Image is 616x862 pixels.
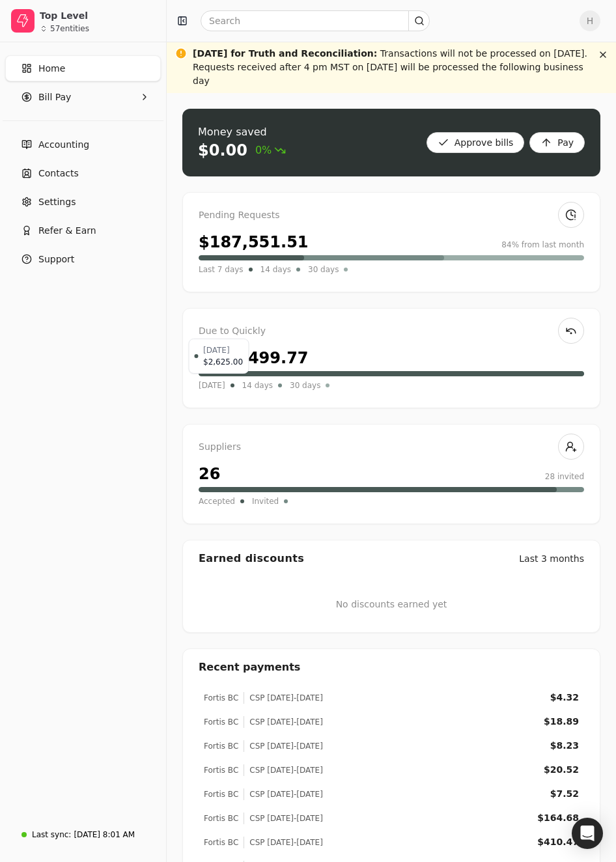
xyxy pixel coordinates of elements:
[193,48,377,59] span: [DATE] for Truth and Reconciliation :
[199,495,235,508] span: Accepted
[244,764,323,776] div: CSP [DATE]-[DATE]
[244,692,323,704] div: CSP [DATE]-[DATE]
[5,246,161,272] button: Support
[252,495,279,508] span: Invited
[204,788,238,800] div: Fortis BC
[244,837,323,848] div: CSP [DATE]-[DATE]
[537,811,579,825] div: $164.68
[198,124,286,140] div: Money saved
[74,829,135,841] div: [DATE] 8:01 AM
[5,217,161,243] button: Refer & Earn
[5,132,161,158] a: Accounting
[519,552,584,566] div: Last 3 months
[50,25,89,33] div: 57 entities
[183,649,600,686] div: Recent payments
[580,10,600,31] button: H
[427,132,525,153] button: Approve bills
[501,239,584,251] div: 84% from last month
[38,195,76,209] span: Settings
[5,823,161,846] a: Last sync:[DATE] 8:01 AM
[201,10,430,31] input: Search
[544,715,579,729] div: $18.89
[199,551,304,566] div: Earned discounts
[193,47,590,88] div: Transactions will not be processed on [DATE]. Requests received after 4 pm MST on [DATE] will be ...
[38,253,74,266] span: Support
[5,55,161,81] a: Home
[38,90,71,104] span: Bill Pay
[199,230,309,254] div: $187,551.51
[199,208,584,223] div: Pending Requests
[40,9,155,22] div: Top Level
[308,263,339,276] span: 30 days
[550,739,579,753] div: $8.23
[336,577,447,632] div: No discounts earned yet
[255,143,286,158] span: 0%
[204,837,238,848] div: Fortis BC
[544,763,579,777] div: $20.52
[242,379,273,392] span: 14 days
[32,829,71,841] div: Last sync:
[244,740,323,752] div: CSP [DATE]-[DATE]
[38,138,89,152] span: Accounting
[572,818,603,849] div: Open Intercom Messenger
[290,379,320,392] span: 30 days
[204,813,238,824] div: Fortis BC
[199,379,225,392] span: [DATE]
[204,740,238,752] div: Fortis BC
[199,324,584,339] div: Due to Quickly
[550,787,579,801] div: $7.52
[38,62,65,76] span: Home
[244,716,323,728] div: CSP [DATE]-[DATE]
[529,132,585,153] button: Pay
[199,462,220,486] div: 26
[204,716,238,728] div: Fortis BC
[244,788,323,800] div: CSP [DATE]-[DATE]
[260,263,291,276] span: 14 days
[38,224,96,238] span: Refer & Earn
[204,764,238,776] div: Fortis BC
[5,189,161,215] a: Settings
[199,263,244,276] span: Last 7 days
[244,813,323,824] div: CSP [DATE]-[DATE]
[204,692,238,704] div: Fortis BC
[199,440,584,454] div: Suppliers
[5,84,161,110] button: Bill Pay
[5,160,161,186] a: Contacts
[38,167,79,180] span: Contacts
[199,346,309,370] div: $457,499.77
[550,691,579,704] div: $4.32
[537,835,579,849] div: $410.47
[545,471,584,482] div: 28 invited
[198,140,247,161] div: $0.00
